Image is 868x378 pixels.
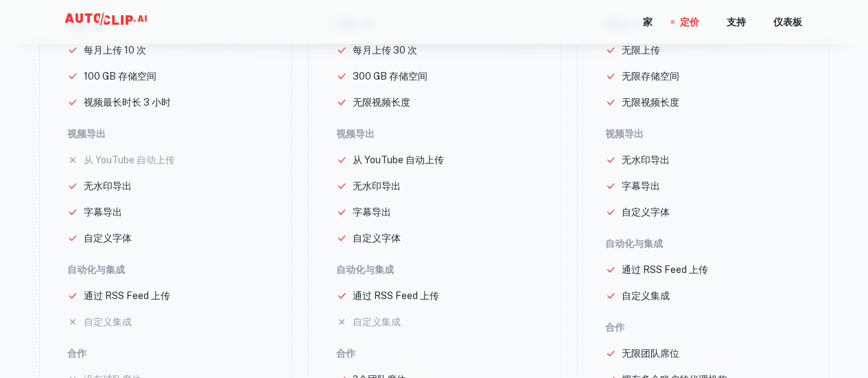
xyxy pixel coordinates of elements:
[622,71,679,82] font: 无限存储空间
[605,322,624,333] font: 合作
[67,264,125,275] font: 自动化与集成
[84,290,170,301] font: 通过 RSS Feed 上传
[605,128,644,139] font: 视频导出
[84,233,132,244] font: 自定义字体
[353,45,417,56] font: 每月上传 30 次
[67,348,86,359] font: 合作
[84,71,156,82] font: 100 GB 存储空间
[84,154,175,165] font: 从 YouTube 自动上传
[353,316,401,327] font: 自定义集成
[84,206,122,217] font: 字幕导出
[336,348,355,359] font: 合作
[622,264,708,275] font: 通过 RSS Feed 上传
[727,17,746,28] font: 支持
[622,206,670,217] font: 自定义字体
[84,180,132,191] font: 无水印导出
[353,71,427,82] font: 300 GB 存储空间
[622,154,670,165] font: 无水印导出
[67,128,106,139] font: 视频导出
[622,97,679,108] font: 无限视频长度
[622,180,660,191] font: 字幕导出
[84,316,132,327] font: 自定义集成
[353,180,401,191] font: 无水印导出
[353,97,410,108] font: 无限视频长度
[643,17,653,28] font: 家
[353,290,439,301] font: 通过 RSS Feed 上传
[353,206,391,217] font: 字幕导出
[84,97,171,108] font: 视频最长时长 3 小时
[353,233,401,244] font: 自定义字体
[353,154,444,165] font: 从 YouTube 自动上传
[680,17,699,28] font: 定价
[622,348,679,359] font: 无限团队席位
[336,264,394,275] font: 自动化与集成
[773,17,802,28] font: 仪表板
[336,128,375,139] font: 视频导出
[622,45,660,56] font: 无限上传
[84,45,146,56] font: 每月上传 10 次
[622,290,670,301] font: 自定义集成
[605,238,663,249] font: 自动化与集成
